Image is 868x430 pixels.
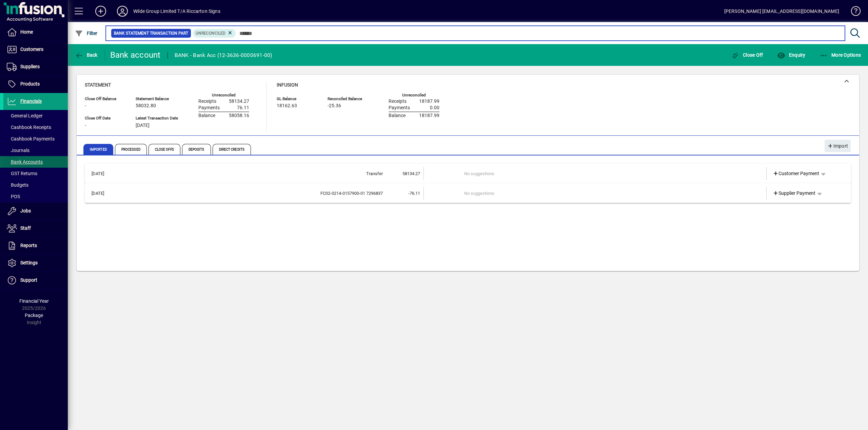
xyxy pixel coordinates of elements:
button: Back [73,49,99,61]
a: Products [3,76,68,93]
a: General Ledger [3,110,68,121]
a: Reports [3,237,68,254]
div: Bank account [110,50,161,60]
span: Home [20,29,33,35]
button: Close Off [730,49,765,61]
span: Processed [115,144,147,155]
a: Cashbook Receipts [3,121,68,133]
span: 0.00 [430,105,439,111]
a: Cashbook Payments [3,133,68,145]
td: No suggestions [464,167,727,180]
label: Unreconciled [402,93,426,97]
span: 18187.99 [419,99,439,104]
td: [DATE] [88,187,120,200]
mat-expansion-panel-header: [DATE]FC02-0214-0157900-01 7296837-76.11No suggestionsSupplier Payment [85,183,851,203]
span: Imported [83,144,113,155]
a: Customer Payment [770,167,822,180]
div: Wilde Group Limited T/A Riccarton Signs [133,6,220,17]
span: Close Off Balance [85,97,125,101]
span: GST Returns [7,171,37,176]
button: Filter [73,27,99,39]
div: [PERSON_NAME] [EMAIL_ADDRESS][DOMAIN_NAME] [724,6,839,17]
span: -25.36 [328,103,341,109]
span: GL Balance [277,97,317,101]
a: Support [3,272,68,289]
span: Staff [20,225,31,231]
a: Supplier Payment [770,187,818,199]
span: Deposits [182,144,211,155]
span: Suppliers [20,64,40,69]
span: [DATE] [136,123,150,128]
div: Transfer [120,170,383,177]
div: FC02-0214-0157900-01 7296837 [120,190,383,197]
span: Statement Balance [136,97,178,101]
span: Close Off [731,52,763,58]
mat-chip: Reconciliation Status: Unreconciled [193,29,236,38]
span: Balance [389,113,406,118]
span: Reconciled Balance [328,97,368,101]
span: Payments [389,105,410,111]
a: Knowledge Base [846,1,860,23]
span: 58134.27 [402,171,420,176]
span: Cashbook Receipts [7,125,51,130]
a: POS [3,191,68,202]
span: Customers [20,46,43,52]
span: 58032.80 [136,103,156,109]
span: Bank Accounts [7,159,43,165]
span: Support [20,277,37,283]
span: Products [20,81,40,87]
span: 76.11 [237,105,249,111]
span: POS [7,194,20,199]
span: Receipts [198,99,216,104]
a: GST Returns [3,168,68,179]
span: General Ledger [7,113,43,118]
span: Close Offs [149,144,180,155]
button: Enquiry [775,49,807,61]
span: Customer Payment [773,170,820,177]
span: Filter [75,31,98,36]
span: Close Off Date [85,116,125,120]
span: Reports [20,243,37,248]
span: Package [25,313,43,318]
a: Journals [3,145,68,156]
a: Jobs [3,203,68,220]
button: Import [825,140,851,152]
span: Import [827,141,848,152]
span: More Options [820,52,861,58]
span: Settings [20,260,38,265]
span: - [85,103,86,109]
div: BANK - Bank Acc (12-3636-0000691-00) [175,50,272,61]
td: No suggestions [464,187,727,200]
span: Financial Year [19,298,49,304]
button: Add [90,5,112,17]
span: 58134.27 [229,99,249,104]
span: Jobs [20,208,31,213]
a: Budgets [3,179,68,191]
mat-expansion-panel-header: [DATE]Transfer58134.27No suggestionsCustomer Payment [85,164,851,183]
span: 58058.16 [229,113,249,118]
label: Unreconciled [212,93,236,97]
button: More Options [818,49,863,61]
span: Cashbook Payments [7,136,55,142]
app-page-header-button: Back [68,49,105,61]
span: -76.11 [408,191,420,196]
span: - [85,123,86,128]
span: 18162.63 [277,103,297,109]
a: Suppliers [3,58,68,75]
span: Financials [20,98,42,104]
span: Bank Statement Transaction Part [114,30,188,37]
span: Receipts [389,99,407,104]
span: Journals [7,148,29,153]
span: Unreconciled [196,31,225,36]
a: Bank Accounts [3,156,68,168]
span: Payments [198,105,220,111]
a: Home [3,24,68,41]
a: Settings [3,255,68,272]
span: Supplier Payment [773,190,816,197]
td: [DATE] [88,167,120,180]
a: Staff [3,220,68,237]
span: Back [75,52,98,58]
span: Direct Credits [213,144,251,155]
button: Profile [112,5,133,17]
span: Enquiry [777,52,805,58]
